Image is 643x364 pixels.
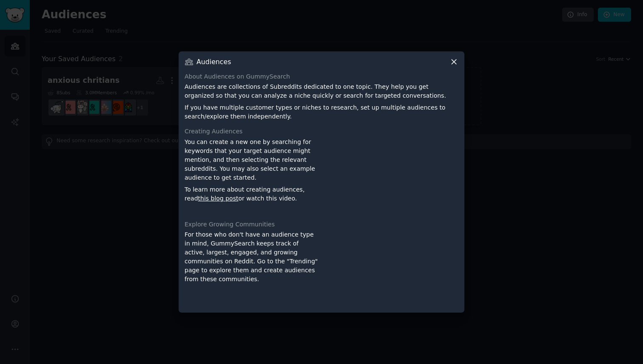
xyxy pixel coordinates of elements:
[185,82,458,100] p: Audiences are collections of Subreddits dedicated to one topic. They help you get organized so th...
[198,195,239,202] a: this blog post
[196,57,231,66] h3: Audiences
[185,185,319,203] p: To learn more about creating audiences, read or watch this video.
[324,138,458,214] iframe: YouTube video player
[185,72,458,81] div: About Audiences on GummySearch
[324,230,458,307] iframe: YouTube video player
[185,230,319,307] div: For those who don't have an audience type in mind, GummySearch keeps track of active, largest, en...
[185,138,319,182] p: You can create a new one by searching for keywords that your target audience might mention, and t...
[185,103,458,121] p: If you have multiple customer types or niches to research, set up multiple audiences to search/ex...
[185,127,458,136] div: Creating Audiences
[185,220,458,229] div: Explore Growing Communities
